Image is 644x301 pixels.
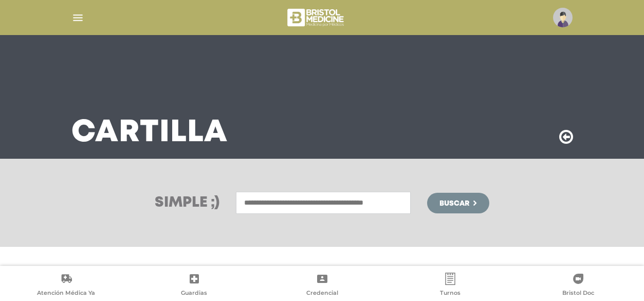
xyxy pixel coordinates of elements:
span: Credencial [306,289,338,298]
a: Bristol Doc [514,273,642,299]
img: Cober_menu-lines-white.svg [71,11,84,24]
a: Turnos [386,273,514,299]
img: bristol-medicine-blanco.png [286,5,347,30]
a: Credencial [258,273,386,299]
a: Atención Médica Ya [2,273,130,299]
span: Guardias [181,289,207,298]
img: profile-placeholder.svg [553,8,573,27]
span: Turnos [440,289,461,298]
a: Guardias [130,273,258,299]
span: Bristol Doc [562,289,594,298]
span: Buscar [439,200,469,207]
span: Atención Médica Ya [37,289,95,298]
h3: Cartilla [71,120,228,146]
button: Buscar [427,193,489,213]
h3: Simple ;) [155,196,219,210]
